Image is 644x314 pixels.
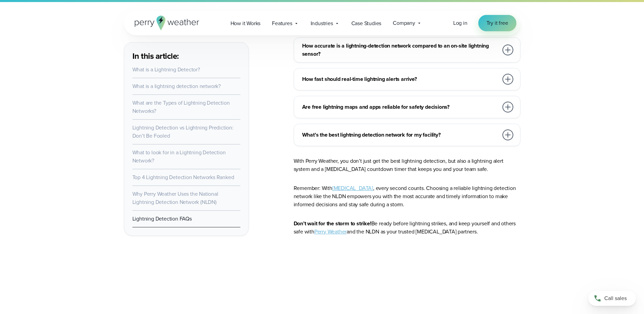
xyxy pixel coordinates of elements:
a: [MEDICAL_DATA] [332,184,373,192]
span: Try it free [486,19,508,27]
span: Call sales [604,294,627,302]
a: Case Studies [346,16,387,30]
a: What to look for in a Lightning Detection Network? [132,149,226,164]
a: Log in [453,19,467,27]
a: What is a lightning detection network? [132,82,221,90]
span: Industries [311,19,333,28]
a: Call sales [588,291,636,306]
p: Remember: With , every second counts. Choosing a reliable lightning detection network like the NL... [294,184,520,209]
a: Try it free [478,15,516,31]
p: With Perry Weather, you don’t just get the best lightning detection, but also a lightning alert s... [294,157,520,173]
h3: How fast should real-time lightning alerts arrive? [302,75,498,83]
h3: In this article: [132,51,240,62]
span: How it Works [231,19,261,28]
a: Lightning Detection FAQs [132,215,192,223]
span: Log in [453,19,467,27]
a: Why Perry Weather Uses the National Lightning Detection Network (NLDN) [132,190,218,206]
span: Features [272,19,292,28]
span: Case Studies [351,19,382,28]
a: Top 4 Lightning Detection Networks Ranked [132,173,234,181]
a: Lightning Detection vs Lightning Prediction: Don’t Be Fooled [132,124,234,140]
h3: What’s the best lightning detection network for my facility? [302,131,498,139]
a: What is a Lightning Detector? [132,66,200,73]
h3: Are free lightning maps and apps reliable for safety decisions? [302,103,498,111]
p: Be ready before lightning strikes, and keep yourself and others safe with and the NLDN as your tr... [294,220,520,236]
a: Perry Weather [314,228,347,235]
a: How it Works [225,16,266,30]
span: Company [393,19,415,27]
strong: Don’t wait for the storm to strike! [294,220,371,227]
h3: How accurate is a lightning-detection network compared to an on-site lightning sensor? [302,42,498,58]
a: What are the Types of Lightning Detection Networks? [132,99,230,115]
